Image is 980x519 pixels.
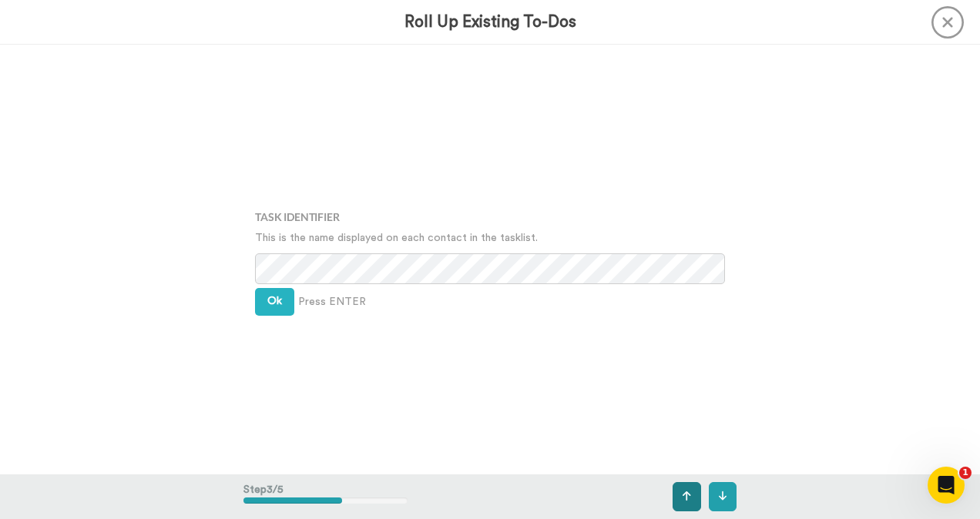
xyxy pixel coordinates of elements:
[255,230,725,246] p: This is the name displayed on each contact in the tasklist.
[255,211,725,223] h4: Task Identifier
[928,467,965,504] iframe: Intercom live chat
[404,13,576,31] h3: Roll Up Existing To-Dos
[267,296,282,306] span: Ok
[255,288,294,316] button: Ok
[298,294,366,310] span: Press ENTER
[959,467,972,479] span: 1
[243,474,408,519] div: Step 3 / 5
